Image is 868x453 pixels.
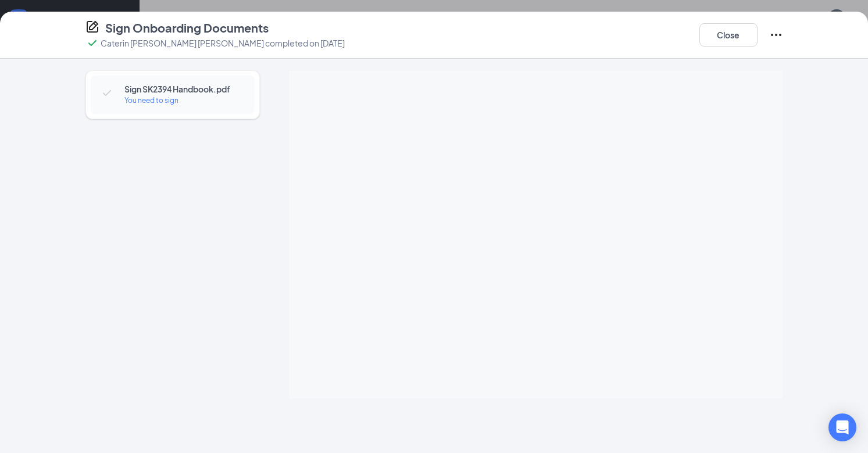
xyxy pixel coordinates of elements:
button: Close [699,23,758,47]
p: Caterin [PERSON_NAME] [PERSON_NAME] completed on [DATE] [101,37,345,49]
svg: Checkmark [85,36,99,50]
div: You need to sign [124,95,243,106]
svg: Checkmark [100,86,114,100]
svg: CompanyDocumentIcon [85,20,99,34]
h4: Sign Onboarding Documents [105,20,269,36]
svg: Ellipses [769,28,783,42]
div: Open Intercom Messenger [828,413,856,441]
span: Sign SK2394 Handbook.pdf [124,83,243,95]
